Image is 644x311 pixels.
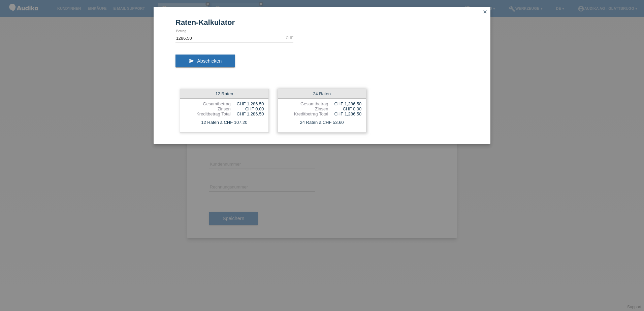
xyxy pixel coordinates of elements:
[278,89,366,99] div: 24 Raten
[175,18,469,27] h1: Raten-Kalkulator
[282,111,328,116] div: Kreditbetrag Total
[231,111,264,116] div: CHF 1,286.50
[185,111,231,116] div: Kreditbetrag Total
[328,101,361,106] div: CHF 1,286.50
[189,58,194,64] i: send
[197,58,222,64] span: Abschicken
[328,111,361,116] div: CHF 1,286.50
[328,106,361,111] div: CHF 0.00
[481,8,489,16] a: close
[185,106,231,111] div: Zinsen
[180,118,268,127] div: 12 Raten à CHF 107.20
[180,89,268,99] div: 12 Raten
[282,106,328,111] div: Zinsen
[175,55,235,67] button: send Abschicken
[282,101,328,106] div: Gesamtbetrag
[286,36,293,40] div: CHF
[231,101,264,106] div: CHF 1,286.50
[278,118,366,127] div: 24 Raten à CHF 53.60
[231,106,264,111] div: CHF 0.00
[185,101,231,106] div: Gesamtbetrag
[482,9,488,14] i: close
